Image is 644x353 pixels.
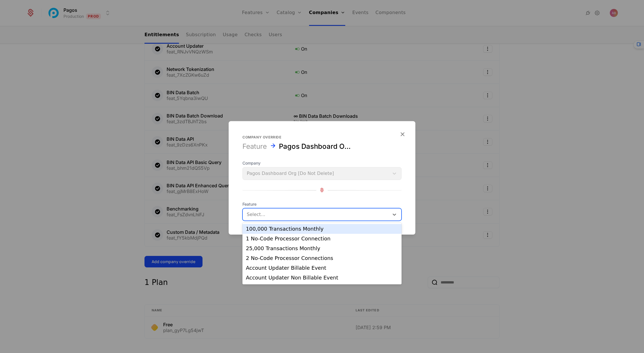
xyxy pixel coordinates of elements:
div: 100,000 Transactions Monthly [246,226,398,232]
div: Feature [242,142,267,151]
div: Company override [242,135,402,139]
div: Account Updater Billable Event [246,265,398,271]
div: Pagos Dashboard Org [Do Not Delete] [279,142,353,151]
div: 1 No-Code Processor Connection [246,236,398,241]
span: Feature [242,201,402,207]
span: Company [242,160,402,166]
div: 25,000 Transactions Monthly [246,246,398,251]
div: Account Updater Non Billable Event [246,275,398,280]
div: 2 No-Code Processor Connections [246,256,398,261]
